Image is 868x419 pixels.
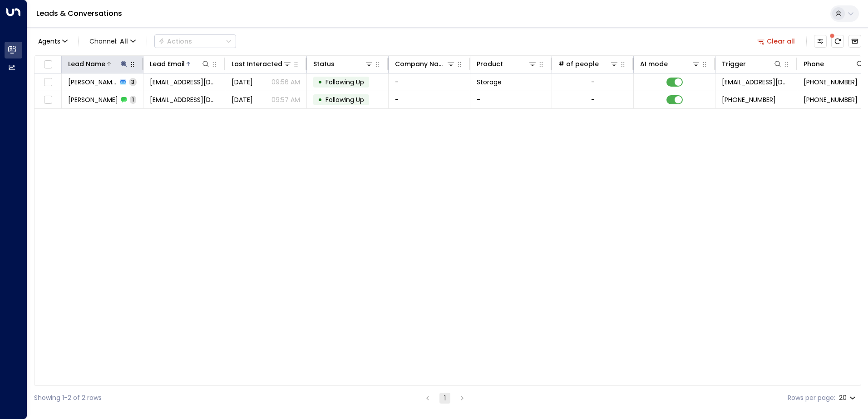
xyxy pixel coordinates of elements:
[558,58,619,69] div: # of people
[722,58,782,69] div: Trigger
[232,95,253,104] span: Sep 20, 2025
[325,95,364,104] span: Following Up
[640,58,700,69] div: AI mode
[36,8,122,19] a: Leads & Conversations
[150,58,185,69] div: Lead Email
[313,58,335,69] div: Status
[591,95,595,104] div: -
[722,78,790,87] span: leads@space-station.co.uk
[68,58,128,69] div: Lead Name
[158,37,192,45] div: Actions
[130,96,136,103] span: 1
[325,78,364,87] span: Following Up
[640,58,668,69] div: AI mode
[232,78,253,87] span: Yesterday
[591,78,595,87] div: -
[477,58,537,69] div: Product
[558,58,599,69] div: # of people
[804,78,858,87] span: +447974118706
[68,58,105,69] div: Lead Name
[389,91,470,108] td: -
[68,95,118,104] span: Steve Horton
[120,38,128,45] span: All
[804,58,824,69] div: Phone
[754,35,799,48] button: Clear all
[318,74,322,90] div: •
[839,391,858,404] div: 20
[831,35,844,48] span: There are new threads available. Refresh the grid to view the latest updates.
[318,92,322,107] div: •
[848,35,861,48] button: Archived Leads
[271,95,300,104] p: 09:57 AM
[68,78,117,87] span: Steve Horton
[154,34,236,48] button: Actions
[150,95,218,104] span: stevehorton@yahoo.co.uk
[34,393,102,403] div: Showing 1-2 of 2 rows
[232,58,292,69] div: Last Interacted
[42,77,54,88] span: Toggle select row
[470,91,552,108] td: -
[232,58,282,69] div: Last Interacted
[150,58,210,69] div: Lead Email
[129,78,137,86] span: 3
[313,58,374,69] div: Status
[788,393,835,403] label: Rows per page:
[722,58,746,69] div: Trigger
[42,59,54,70] span: Toggle select all
[477,58,503,69] div: Product
[422,392,468,404] nav: pagination navigation
[150,78,218,87] span: stevehorton@yahoo.co.uk
[804,58,864,69] div: Phone
[814,35,827,48] button: Customize
[439,393,450,404] button: page 1
[42,94,54,106] span: Toggle select row
[34,35,71,48] button: Agents
[389,73,470,91] td: -
[804,95,858,104] span: +447974118706
[86,35,139,48] span: Channel:
[477,78,502,87] span: Storage
[271,78,300,87] p: 09:56 AM
[86,35,139,48] button: Channel:All
[154,34,236,48] div: Button group with a nested menu
[38,38,60,44] span: Agents
[395,58,446,69] div: Company Name
[722,95,776,104] span: +447974118706
[395,58,455,69] div: Company Name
